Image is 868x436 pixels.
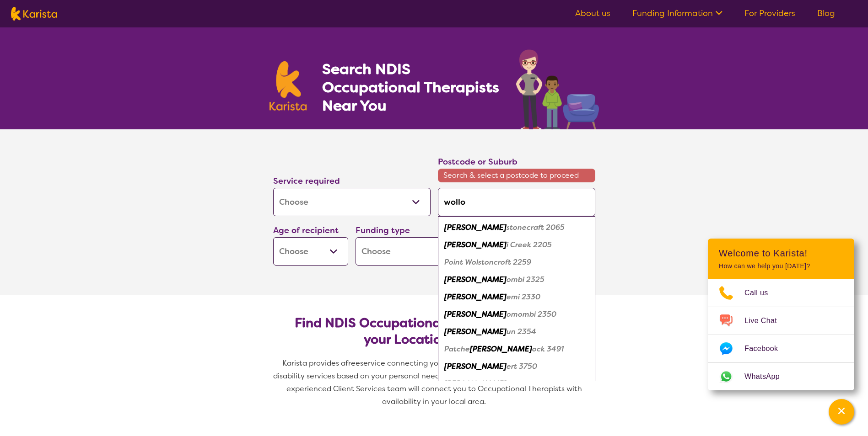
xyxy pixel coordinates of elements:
img: occupational-therapy [516,49,599,129]
span: service connecting you with Occupational Therapists and other disability services based on your p... [273,358,597,406]
em: ock 3491 [532,344,564,354]
em: emi 2330 [507,292,540,302]
a: Blog [817,8,835,19]
ul: Choose channel [708,279,854,390]
span: Karista provides a [282,358,345,368]
div: Wollombi 2325 [442,271,591,288]
span: Facebook [744,342,789,356]
em: stonecraft 2065 [507,223,565,232]
div: Point Wolstoncroft 2259 [442,254,591,271]
em: Patche [444,344,470,354]
label: Postcode or Suburb [438,156,518,167]
div: Patchewollock 3491 [442,340,591,358]
em: [PERSON_NAME] [444,223,507,232]
div: Wollstonecraft 2065 [442,219,591,236]
em: i Creek 2205 [507,240,552,250]
em: omombi 2350 [507,309,556,319]
p: How can we help you [DATE]? [719,262,843,270]
em: [PERSON_NAME] [444,275,507,284]
h2: Find NDIS Occupational Therapists based on your Location & Needs [280,315,588,348]
button: Channel Menu [829,399,854,425]
label: Age of recipient [273,225,339,236]
label: Service required [273,175,340,186]
em: [PERSON_NAME] [444,362,507,371]
label: Funding type [356,225,410,236]
a: Web link opens in a new tab. [708,363,854,390]
em: [PERSON_NAME] [444,240,507,250]
span: Call us [744,286,779,300]
em: Point Wolstoncroft 2259 [444,257,531,267]
em: [PERSON_NAME] [444,379,507,388]
a: About us [575,8,610,19]
div: Wolli Creek 2205 [442,236,591,254]
em: ombi 2325 [507,275,545,284]
div: Wollongbar 2477 [442,375,591,393]
div: Wollomombi 2350 [442,306,591,323]
span: free [345,358,360,368]
input: Type [438,188,595,216]
a: Funding Information [632,8,722,19]
span: WhatsApp [744,370,791,383]
div: Channel Menu [708,239,854,390]
em: ert 3750 [507,362,537,371]
h1: Search NDIS Occupational Therapists Near You [322,60,500,115]
span: Search & select a postcode to proceed [438,169,595,182]
em: un 2354 [507,327,536,336]
em: [PERSON_NAME] [470,344,532,354]
span: Live Chat [744,314,788,328]
em: ongbar 2477 [507,379,552,388]
img: Karista logo [270,61,307,111]
a: For Providers [744,8,795,19]
em: [PERSON_NAME] [444,309,507,319]
div: Wollert 3750 [442,358,591,375]
em: [PERSON_NAME] [444,292,507,302]
div: Wollemi 2330 [442,288,591,306]
em: [PERSON_NAME] [444,327,507,336]
div: Wollun 2354 [442,323,591,340]
h2: Welcome to Karista! [719,248,843,259]
img: Karista logo [11,7,57,21]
